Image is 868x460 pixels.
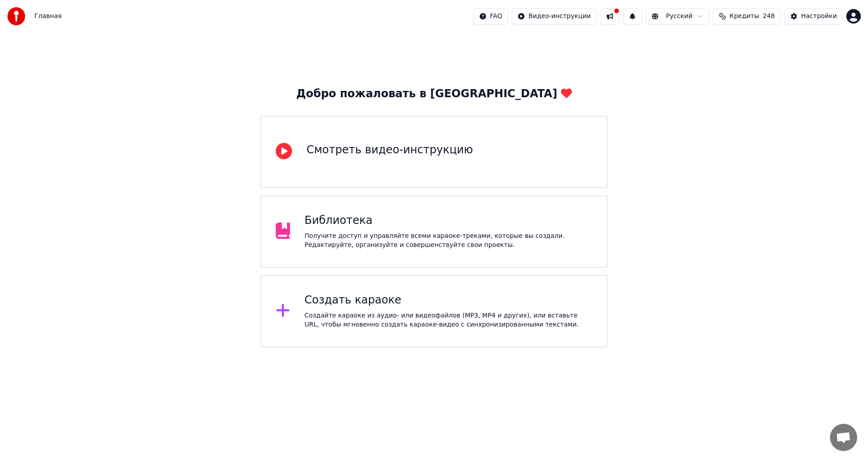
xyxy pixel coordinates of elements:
div: Смотреть видео-инструкцию [307,143,473,157]
span: Главная [34,12,61,21]
button: Кредиты248 [713,8,781,24]
button: Настройки [784,8,843,24]
button: FAQ [473,8,508,24]
div: Создать караоке [305,293,593,308]
span: 248 [763,12,775,21]
nav: breadcrumb [34,12,61,21]
img: youka [7,7,25,25]
div: Создайте караоке из аудио- или видеофайлов (MP3, MP4 и других), или вставьте URL, чтобы мгновенно... [305,311,593,329]
span: Кредиты [730,12,759,21]
div: Настройки [801,12,837,21]
div: Библиотека [305,213,593,228]
button: Видео-инструкции [512,8,597,24]
div: Получите доступ и управляйте всеми караоке-треками, которые вы создали. Редактируйте, организуйте... [305,232,593,250]
div: Добро пожаловать в [GEOGRAPHIC_DATA] [296,87,571,101]
div: Открытый чат [830,424,857,451]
